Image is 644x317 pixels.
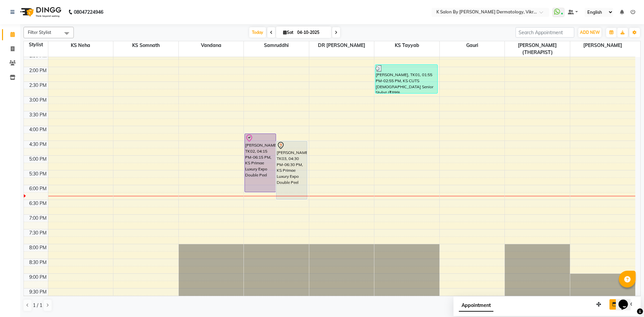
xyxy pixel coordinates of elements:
span: Appointment [459,300,493,312]
span: Samruddhi [244,41,309,50]
span: KS Somnath [113,41,178,50]
div: 7:30 PM [28,229,48,236]
span: KS Tayyab [374,41,439,50]
span: Gauri [440,41,505,50]
div: Stylist [24,41,48,48]
span: ADD NEW [580,30,600,35]
input: Search Appointment [516,27,574,38]
div: 9:00 PM [28,274,48,281]
div: 6:30 PM [28,200,48,207]
div: 3:00 PM [28,97,48,104]
span: [PERSON_NAME](THERAPIST) [505,41,570,57]
div: 2:30 PM [28,82,48,89]
div: 4:00 PM [28,126,48,133]
div: [PERSON_NAME], TK01, 01:55 PM-02:55 PM, KS CUTS [DEMOGRAPHIC_DATA] Senior Stylist (₹899) [375,65,437,93]
div: 7:00 PM [28,215,48,222]
iframe: chat widget [616,290,637,310]
span: [PERSON_NAME] [570,41,635,50]
span: DR [PERSON_NAME] [309,41,374,50]
span: Sat [281,30,295,35]
span: KS Neha [48,41,113,50]
button: ADD NEW [578,28,601,37]
div: [PERSON_NAME], TK02, 04:15 PM-06:15 PM, KS Primae Luxury Expo Double Peel [245,134,275,192]
img: logo [17,3,63,21]
div: 9:30 PM [28,288,48,296]
div: 8:30 PM [28,259,48,266]
span: 1 / 1 [33,302,42,309]
div: 8:00 PM [28,244,48,251]
b: 08047224946 [74,3,103,21]
div: 5:00 PM [28,156,48,163]
span: Filter Stylist [28,30,51,35]
div: [PERSON_NAME], TK03, 04:30 PM-06:30 PM, KS Primae Luxury Expo Double Peel [276,141,307,199]
div: 3:30 PM [28,111,48,118]
span: Today [249,27,266,38]
div: 4:30 PM [28,141,48,148]
div: 5:30 PM [28,170,48,177]
div: 6:00 PM [28,185,48,192]
div: 2:00 PM [28,67,48,74]
input: 2025-10-04 [295,28,329,38]
span: Vandana [179,41,244,50]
